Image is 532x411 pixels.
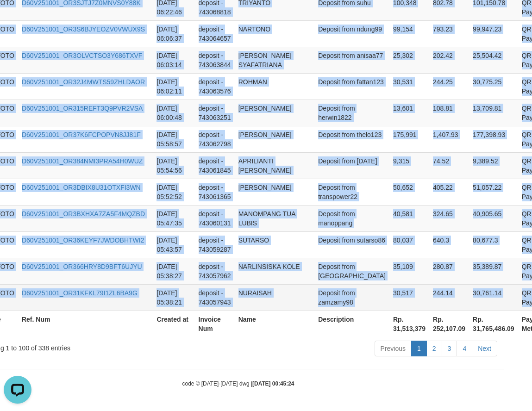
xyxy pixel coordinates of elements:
[153,231,194,258] td: [DATE] 05:43:57
[153,311,194,337] th: Created at
[195,20,235,47] td: deposit - 743064657
[314,152,389,179] td: Deposit from [DATE]
[235,311,315,337] th: Name
[426,341,442,356] a: 2
[429,73,469,100] td: 244.25
[389,47,429,73] td: 25,302
[389,311,429,337] th: Rp. 31,513,379
[429,20,469,47] td: 793.23
[429,205,469,231] td: 324.65
[195,258,235,284] td: deposit - 743057962
[22,157,143,165] a: D60V251001_OR384NMI3PRA54H0WUZ
[389,100,429,126] td: 13,601
[469,100,518,126] td: 13,709.81
[389,126,429,152] td: 175,991
[389,231,429,258] td: 80,037
[195,73,235,100] td: deposit - 743063576
[472,341,497,356] a: Next
[469,284,518,311] td: 30,761.14
[314,284,389,311] td: Deposit from zamzamy98
[195,231,235,258] td: deposit - 743059287
[314,20,389,47] td: Deposit from ndung99
[469,258,518,284] td: 35,389.87
[153,284,194,311] td: [DATE] 05:38:21
[235,179,315,205] td: [PERSON_NAME]
[389,20,429,47] td: 99,154
[469,231,518,258] td: 80,677.3
[429,258,469,284] td: 280.87
[389,179,429,205] td: 50,652
[22,78,145,86] a: D60V251001_OR32J4MWTS59ZHLDAOR
[429,179,469,205] td: 405.22
[469,205,518,231] td: 40,905.65
[235,284,315,311] td: NURAISAH
[22,263,142,270] a: D60V251001_OR366HRY8D9BFT6UJYU
[389,73,429,100] td: 30,531
[22,25,145,33] a: D60V251001_OR3S6BJYEOZV0VWUX9S
[195,47,235,73] td: deposit - 743063844
[153,73,194,100] td: [DATE] 06:02:11
[469,179,518,205] td: 51,057.22
[195,100,235,126] td: deposit - 743063251
[22,237,144,244] a: D60V251001_OR36KEYF7JWDOBHTWI2
[442,341,457,356] a: 3
[153,126,194,152] td: [DATE] 05:58:57
[153,100,194,126] td: [DATE] 06:00:48
[235,126,315,152] td: [PERSON_NAME]
[22,105,143,112] a: D60V251001_OR315REFT3Q9PVR2VSA
[153,20,194,47] td: [DATE] 06:06:37
[195,284,235,311] td: deposit - 743057943
[235,231,315,258] td: SUTARSO
[429,126,469,152] td: 1,407.93
[429,311,469,337] th: Rp. 252,107.09
[429,152,469,179] td: 74.52
[22,289,138,297] a: D60V251001_OR31KFKL79I1ZL6BA9G
[375,341,412,356] a: Previous
[153,179,194,205] td: [DATE] 05:52:52
[429,231,469,258] td: 640.3
[153,152,194,179] td: [DATE] 05:54:56
[195,179,235,205] td: deposit - 743061365
[469,311,518,337] th: Rp. 31,765,486.09
[235,73,315,100] td: ROHMAN
[235,205,315,231] td: MANOMPANG TUA LUBIS
[4,4,31,31] button: Open LiveChat chat widget
[389,284,429,311] td: 30,517
[314,311,389,337] th: Description
[235,100,315,126] td: [PERSON_NAME]
[195,205,235,231] td: deposit - 743060131
[314,258,389,284] td: Deposit from [GEOGRAPHIC_DATA]
[22,184,141,191] a: D60V251001_OR3DBIX8U31OTXFI3WN
[314,73,389,100] td: Deposit from fattan123
[182,380,294,387] small: code © [DATE]-[DATE] dwg |
[153,47,194,73] td: [DATE] 06:03:14
[314,205,389,231] td: Deposit from manoppang
[235,152,315,179] td: APRILIANTI [PERSON_NAME]
[429,284,469,311] td: 244.14
[429,100,469,126] td: 108.81
[389,152,429,179] td: 9,315
[469,152,518,179] td: 9,389.52
[469,20,518,47] td: 99,947.23
[195,311,235,337] th: Invoice Num
[469,73,518,100] td: 30,775.25
[389,258,429,284] td: 35,109
[195,126,235,152] td: deposit - 743062798
[235,258,315,284] td: NARLINSISKA KOLE
[469,126,518,152] td: 177,398.93
[411,341,427,356] a: 1
[18,311,153,337] th: Ref. Num
[457,341,472,356] a: 4
[235,20,315,47] td: NARTONO
[314,47,389,73] td: Deposit from anisaa77
[314,126,389,152] td: Deposit from thelo123
[22,52,142,59] a: D60V251001_OR3OLVCTSO3Y686TXVF
[469,47,518,73] td: 25,504.42
[252,380,294,387] strong: [DATE] 00:45:24
[22,131,141,138] a: D60V251001_OR37K6FCPOPVN8JJ81F
[389,205,429,231] td: 40,581
[195,152,235,179] td: deposit - 743061845
[314,179,389,205] td: Deposit from transpower22
[314,100,389,126] td: Deposit from herwin1822
[429,47,469,73] td: 202.42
